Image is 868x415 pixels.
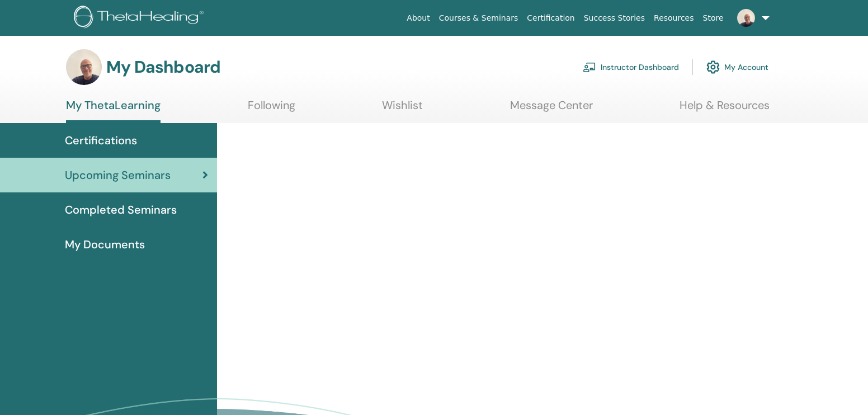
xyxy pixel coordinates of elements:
[248,98,295,120] a: Following
[435,8,523,29] a: Courses & Seminars
[737,9,755,27] img: default.jpg
[65,236,145,253] span: My Documents
[522,8,579,29] a: Certification
[74,6,207,31] img: logo.png
[106,57,220,77] h3: My Dashboard
[65,201,177,218] span: Completed Seminars
[706,55,768,79] a: My Account
[65,167,171,183] span: Upcoming Seminars
[65,132,137,149] span: Certifications
[699,8,728,29] a: Store
[402,8,434,29] a: About
[649,8,699,29] a: Resources
[680,98,770,120] a: Help & Resources
[382,98,423,120] a: Wishlist
[66,98,161,123] a: My ThetaLearning
[706,58,720,77] img: cog.svg
[579,8,649,29] a: Success Stories
[583,62,596,72] img: chalkboard-teacher.svg
[510,98,593,120] a: Message Center
[583,55,679,79] a: Instructor Dashboard
[66,49,102,85] img: default.jpg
